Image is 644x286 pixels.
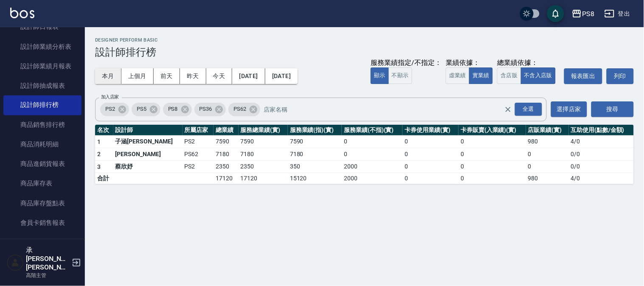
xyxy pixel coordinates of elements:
[446,59,493,67] div: 業績依據：
[183,125,214,136] th: 所屬店家
[569,125,634,136] th: 互助使用(點數/金額)
[3,37,82,56] a: 設計師業績分析表
[101,94,119,100] label: 加入店家
[113,135,183,148] td: 子涵[PERSON_NAME]
[342,125,402,136] th: 服務業績(不指)(實)
[342,160,402,173] td: 2000
[10,8,34,18] img: Logo
[371,59,442,67] div: 服務業績指定/不指定：
[402,125,458,136] th: 卡券使用業績(實)
[288,135,342,148] td: 7590
[371,67,389,84] button: 顯示
[239,135,288,148] td: 7590
[113,125,183,136] th: 設計師
[526,148,569,161] td: 0
[95,125,634,185] table: a dense table
[3,233,82,252] a: 服務扣項明細表
[3,135,82,154] a: 商品消耗明細
[497,59,560,67] div: 總業績依據：
[402,173,458,184] td: 0
[3,76,82,95] a: 設計師抽成報表
[3,154,82,174] a: 商品進銷貨報表
[3,115,82,135] a: 商品銷售排行榜
[97,138,101,145] span: 1
[95,46,634,58] h3: 設計師排行榜
[521,67,556,84] button: 不含入店販
[214,135,238,148] td: 7590
[342,135,402,148] td: 0
[3,95,82,115] a: 設計師排行榜
[265,68,298,84] button: [DATE]
[288,160,342,173] td: 350
[3,174,82,193] a: 商品庫存表
[458,148,526,161] td: 0
[342,148,402,161] td: 0
[26,272,69,279] p: 高階主管
[97,163,101,170] span: 3
[402,148,458,161] td: 0
[183,135,214,148] td: PS2
[3,56,82,76] a: 設計師業績月報表
[95,68,121,84] button: 本月
[288,173,342,184] td: 15120
[239,125,288,136] th: 服務總業績(實)
[95,125,113,136] th: 名次
[564,68,602,84] button: 報表匯出
[239,173,288,184] td: 17120
[458,125,526,136] th: 卡券販賣(入業績)(實)
[569,148,634,161] td: 0 / 0
[228,105,251,113] span: PS62
[97,151,101,157] span: 2
[239,148,288,161] td: 7180
[526,125,569,136] th: 店販業績(實)
[547,5,564,22] button: save
[526,135,569,148] td: 980
[402,135,458,148] td: 0
[163,103,192,116] div: PS8
[100,103,129,116] div: PS2
[95,173,113,184] td: 合計
[569,160,634,173] td: 0 / 0
[180,68,206,84] button: 昨天
[239,160,288,173] td: 2350
[232,68,265,84] button: [DATE]
[214,160,238,173] td: 2350
[3,17,82,36] a: 設計師日報表
[206,68,233,84] button: 今天
[513,101,544,118] button: Open
[446,67,470,84] button: 虛業績
[132,105,152,113] span: PS5
[502,104,514,115] button: Clear
[569,173,634,184] td: 4 / 0
[132,103,160,116] div: PS5
[214,148,238,161] td: 7180
[601,6,634,22] button: 登出
[113,160,183,173] td: 蔡欣妤
[582,8,594,19] div: PS8
[183,160,214,173] td: PS2
[569,135,634,148] td: 4 / 0
[214,173,238,184] td: 17120
[154,68,180,84] button: 前天
[228,103,260,116] div: PS62
[100,105,120,113] span: PS2
[194,103,226,116] div: PS36
[526,160,569,173] td: 0
[95,37,634,43] h2: Designer Perform Basic
[497,67,521,84] button: 含店販
[551,101,587,117] button: 選擇店家
[113,148,183,161] td: [PERSON_NAME]
[515,103,542,116] div: 全選
[3,213,82,233] a: 會員卡銷售報表
[526,173,569,184] td: 980
[183,148,214,161] td: PS62
[458,135,526,148] td: 0
[591,101,634,117] button: 搜尋
[288,148,342,161] td: 7180
[458,160,526,173] td: 0
[388,67,412,84] button: 不顯示
[194,105,217,113] span: PS36
[607,68,634,84] button: 列印
[402,160,458,173] td: 0
[121,68,154,84] button: 上個月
